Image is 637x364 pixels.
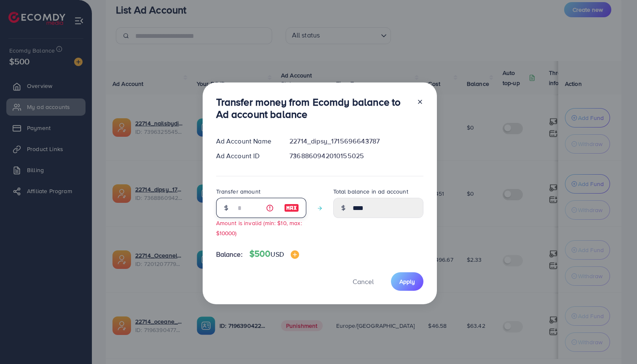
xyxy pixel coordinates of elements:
[333,187,408,196] label: Total balance in ad account
[283,136,430,146] div: 22714_dipsy_1715696643787
[216,250,243,259] span: Balance:
[399,277,415,286] span: Apply
[209,136,283,146] div: Ad Account Name
[284,203,299,213] img: image
[216,219,302,236] small: Amount is invalid (min: $10, max: $10000)
[209,151,283,161] div: Ad Account ID
[216,96,410,120] h3: Transfer money from Ecomdy balance to Ad account balance
[353,277,374,286] span: Cancel
[283,151,430,161] div: 7368860942010155025
[342,272,384,290] button: Cancel
[391,272,423,290] button: Apply
[216,187,260,196] label: Transfer amount
[249,249,299,259] h4: $500
[270,250,284,259] span: USD
[291,250,299,259] img: image
[601,326,631,358] iframe: Chat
